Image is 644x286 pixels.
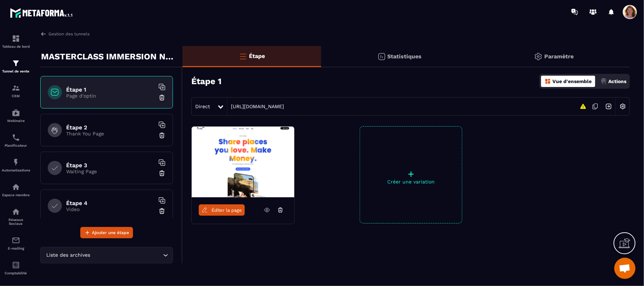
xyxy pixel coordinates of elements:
[66,124,155,131] h6: Étape 2
[534,52,543,61] img: setting-gr.5f69749f.svg
[192,127,294,197] img: image
[2,256,30,280] a: accountantaccountantComptabilité
[2,144,30,147] p: Planificateur
[2,103,30,128] a: automationsautomationsWebinaire
[40,247,173,263] div: Search for option
[92,229,129,236] span: Ajouter une étape
[12,236,20,245] img: email
[191,76,221,86] h3: Étape 1
[66,93,155,99] p: Page d'optin
[41,49,177,64] p: MASTERCLASS IMMERSION NEUROBIOLOGIQUE
[12,84,20,92] img: formation
[10,6,74,19] img: logo
[360,169,462,179] p: +
[92,251,161,259] input: Search for option
[199,204,245,216] a: Éditer la page
[239,52,247,60] img: bars-o.4a397970.svg
[544,53,574,60] p: Paramètre
[12,158,20,167] img: automations
[12,208,20,216] img: social-network
[158,132,166,139] img: trash
[80,227,133,238] button: Ajouter une étape
[552,78,592,84] p: Vue d'ensemble
[249,53,265,59] p: Étape
[2,128,30,153] a: schedulerschedulerPlanificateur
[158,208,166,215] img: trash
[2,271,30,275] p: Comptabilité
[66,131,155,136] p: Thank You Page
[12,34,20,43] img: formation
[2,78,30,103] a: formationformationCRM
[608,78,626,84] p: Actions
[377,52,386,61] img: stats.20deebd0.svg
[2,218,30,226] p: Réseaux Sociaux
[2,54,30,78] a: formationformationTunnel de vente
[2,45,30,48] p: Tableau de bord
[158,94,166,101] img: trash
[2,94,30,98] p: CRM
[12,109,20,117] img: automations
[227,104,284,109] a: [URL][DOMAIN_NAME]
[2,29,30,54] a: formationformationTableau de bord
[2,119,30,123] p: Webinaire
[388,53,422,60] p: Statistiques
[2,246,30,250] p: E-mailing
[211,208,242,213] span: Éditer la page
[66,162,155,169] h6: Étape 3
[45,251,92,259] span: Liste des archives
[195,104,210,109] span: Direct
[12,59,20,68] img: formation
[601,78,607,84] img: actions.d6e523a2.png
[66,206,155,212] p: Video
[66,169,155,174] p: Waiting Page
[602,100,615,113] img: arrow-next.bcc2205e.svg
[66,86,155,93] h6: Étape 1
[616,100,630,113] img: setting-w.858f3a88.svg
[40,31,89,37] a: Gestion des tunnels
[158,170,166,177] img: trash
[360,179,462,185] p: Créer une variation
[2,69,30,73] p: Tunnel de vente
[614,258,636,279] a: Ouvrir le chat
[2,231,30,256] a: emailemailE-mailing
[12,133,20,142] img: scheduler
[12,183,20,191] img: automations
[2,202,30,231] a: social-networksocial-networkRéseaux Sociaux
[2,177,30,202] a: automationsautomationsEspace membre
[66,200,155,206] h6: Étape 4
[2,193,30,197] p: Espace membre
[2,168,30,172] p: Automatisations
[12,261,20,269] img: accountant
[2,153,30,177] a: automationsautomationsAutomatisations
[40,31,47,37] img: arrow
[545,78,551,84] img: dashboard-orange.40269519.svg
